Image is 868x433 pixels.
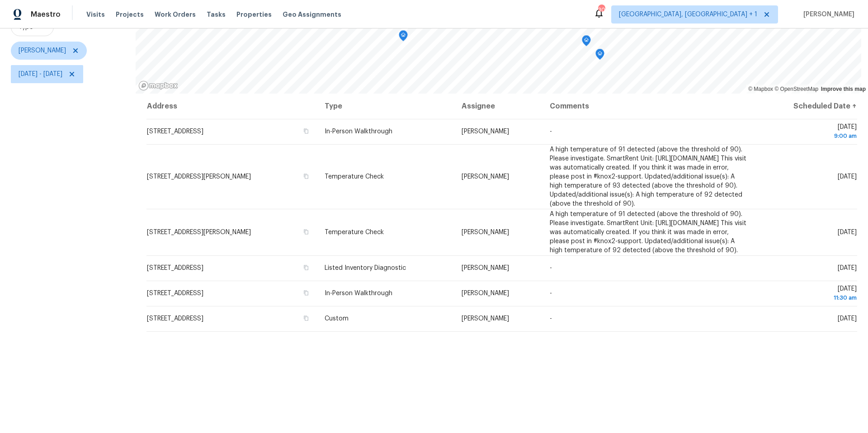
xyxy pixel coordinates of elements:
[147,128,203,135] span: [STREET_ADDRESS]
[147,315,203,322] span: [STREET_ADDRESS]
[595,49,604,63] div: Map marker
[325,265,406,271] span: Listed Inventory Diagnostic
[756,94,857,119] th: Scheduled Date ↑
[550,211,746,254] span: A high temperature of 91 detected (above the threshold of 90). Please investigate. SmartRent Unit...
[325,315,349,322] span: Custom
[838,229,857,235] span: [DATE]
[550,128,552,135] span: -
[821,86,866,92] a: Improve this map
[302,264,310,272] button: Copy Address
[619,10,757,19] span: [GEOGRAPHIC_DATA], [GEOGRAPHIC_DATA] + 1
[800,10,854,19] span: [PERSON_NAME]
[763,132,857,141] div: 9:00 am
[325,290,392,297] span: In-Person Walkthrough
[325,174,384,180] span: Temperature Check
[462,174,509,180] span: [PERSON_NAME]
[138,80,178,91] a: Mapbox homepage
[147,290,203,297] span: [STREET_ADDRESS]
[462,265,509,271] span: [PERSON_NAME]
[19,70,62,79] span: [DATE] - [DATE]
[550,146,746,207] span: A high temperature of 91 detected (above the threshold of 90). Please investigate. SmartRent Unit...
[302,172,310,180] button: Copy Address
[598,5,604,14] div: 30
[462,315,509,322] span: [PERSON_NAME]
[207,11,226,18] span: Tasks
[325,229,384,235] span: Temperature Check
[462,128,509,135] span: [PERSON_NAME]
[146,94,317,119] th: Address
[116,10,144,19] span: Projects
[147,229,251,235] span: [STREET_ADDRESS][PERSON_NAME]
[462,229,509,235] span: [PERSON_NAME]
[19,46,66,55] span: [PERSON_NAME]
[838,265,857,271] span: [DATE]
[454,94,543,119] th: Assignee
[155,10,196,19] span: Work Orders
[302,127,310,135] button: Copy Address
[399,30,408,44] div: Map marker
[147,174,251,180] span: [STREET_ADDRESS][PERSON_NAME]
[302,314,310,322] button: Copy Address
[763,124,857,141] span: [DATE]
[582,35,591,49] div: Map marker
[542,94,756,119] th: Comments
[838,174,857,180] span: [DATE]
[748,86,773,92] a: Mapbox
[317,94,454,119] th: Type
[550,315,552,322] span: -
[774,86,818,92] a: OpenStreetMap
[763,286,857,302] span: [DATE]
[31,10,61,19] span: Maestro
[550,265,552,271] span: -
[325,128,392,135] span: In-Person Walkthrough
[302,228,310,236] button: Copy Address
[86,10,105,19] span: Visits
[283,10,341,19] span: Geo Assignments
[302,289,310,297] button: Copy Address
[763,293,857,302] div: 11:30 am
[147,265,203,271] span: [STREET_ADDRESS]
[236,10,272,19] span: Properties
[838,315,857,322] span: [DATE]
[550,290,552,297] span: -
[462,290,509,297] span: [PERSON_NAME]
